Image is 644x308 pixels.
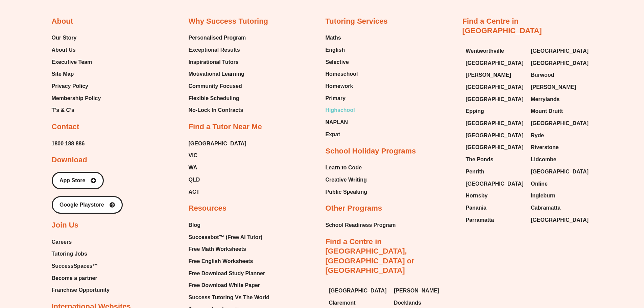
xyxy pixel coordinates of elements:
a: Our Story [52,33,101,43]
span: [PERSON_NAME] [466,70,511,80]
a: Wentworthville [466,46,524,56]
a: The Ponds [466,155,524,165]
a: [GEOGRAPHIC_DATA] [466,118,524,128]
h2: Resources [189,204,227,213]
a: Successbot™ (Free AI Tutor) [189,232,269,242]
span: VIC [189,150,198,161]
span: Maths [326,33,341,43]
a: [GEOGRAPHIC_DATA] [466,131,524,141]
a: Exceptional Results [189,45,246,55]
span: Executive Team [52,57,92,67]
span: [GEOGRAPHIC_DATA] [531,46,589,56]
a: Learn to Code [326,163,367,173]
span: Learn to Code [326,163,362,173]
h2: Tutoring Services [326,17,388,26]
span: Parramatta [466,215,494,225]
a: T’s & C’s [52,105,101,115]
span: T’s & C’s [52,105,74,115]
a: Success Tutoring Vs The World [189,292,269,303]
span: Inspirational Tutors [189,57,239,67]
span: Blog [189,220,201,230]
h2: Contact [52,122,79,132]
span: Google Playstore [59,202,104,208]
a: Parramatta [466,215,524,225]
a: [PERSON_NAME] [531,82,589,92]
a: Cabramatta [531,203,589,213]
a: SuccessSpaces™ [52,261,110,271]
span: Free English Worksheets [189,256,253,266]
a: Mount Druitt [531,106,589,116]
a: Online [531,179,589,189]
a: [GEOGRAPHIC_DATA] [531,167,589,177]
span: Careers [52,237,72,247]
a: Tutoring Jobs [52,249,110,259]
span: Docklands [394,298,421,308]
span: Hornsby [466,191,488,201]
h2: About [52,17,73,26]
span: [GEOGRAPHIC_DATA] [466,58,524,68]
span: Motivational Learning [189,69,244,79]
a: English [326,45,358,55]
span: English [326,45,345,55]
a: Penrith [466,167,524,177]
a: [GEOGRAPHIC_DATA] [466,82,524,92]
span: Become a partner [52,273,97,283]
a: No-Lock In Contracts [189,105,246,115]
span: [GEOGRAPHIC_DATA] [466,131,524,141]
span: Franchise Opportunity [52,285,110,295]
a: WA [189,163,246,173]
span: SuccessSpaces™ [52,261,98,271]
a: Find a Centre in [GEOGRAPHIC_DATA] [462,17,542,35]
span: About Us [52,45,76,55]
a: Site Map [52,69,101,79]
a: Membership Policy [52,93,101,103]
a: Claremont [329,298,387,308]
span: Penrith [466,167,484,177]
span: Privacy Policy [52,81,89,91]
span: Ingleburn [531,191,555,201]
span: Online [531,179,548,189]
a: Free Download White Paper [189,280,269,290]
a: Public Speaking [326,187,367,197]
span: Community Focused [189,81,242,91]
h2: Find a Tutor Near Me [189,122,262,132]
a: Primary [326,93,358,103]
a: School Readiness Program [326,220,396,230]
span: Exceptional Results [189,45,240,55]
span: Tutoring Jobs [52,249,87,259]
a: Selective [326,57,358,67]
span: Epping [466,106,484,116]
span: Free Download White Paper [189,280,260,290]
a: Homeschool [326,69,358,79]
a: About Us [52,45,101,55]
a: Free Math Worksheets [189,244,269,254]
span: Flexible Scheduling [189,93,239,103]
a: [GEOGRAPHIC_DATA] [466,179,524,189]
span: [GEOGRAPHIC_DATA] [466,142,524,152]
a: [GEOGRAPHIC_DATA] [189,139,246,149]
h2: School Holiday Programs [326,146,416,156]
span: Site Map [52,69,74,79]
span: Cabramatta [531,203,560,213]
a: Careers [52,237,110,247]
a: Become a partner [52,273,110,283]
h2: Why Success Tutoring [189,17,268,26]
span: 1800 188 886 [52,139,85,149]
a: [GEOGRAPHIC_DATA] [466,58,524,68]
a: Highschool [326,105,358,115]
span: No-Lock In Contracts [189,105,243,115]
a: App Store [52,172,104,189]
a: [GEOGRAPHIC_DATA] [531,118,589,128]
h2: Join Us [52,220,78,230]
span: [GEOGRAPHIC_DATA] [466,82,524,92]
a: Lidcombe [531,155,589,165]
a: NAPLAN [326,117,358,127]
span: [GEOGRAPHIC_DATA] [531,167,589,177]
div: Chat Widget [610,276,644,308]
span: Homework [326,81,353,91]
a: Google Playstore [52,196,123,214]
